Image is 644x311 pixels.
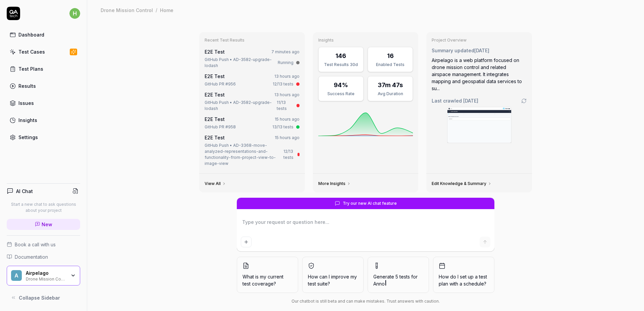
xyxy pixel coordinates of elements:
[203,71,301,88] a: E2E Test13 hours agoGitHub PR #95612/13 tests
[7,79,80,92] a: Results
[318,38,413,43] h3: Insights
[69,7,80,20] button: h
[18,65,43,72] div: Test Plans
[275,135,300,140] time: 15 hours ago
[18,134,38,141] div: Settings
[372,91,409,97] div: Avg Duration
[241,237,252,247] button: Add attachment
[11,270,22,281] span: A
[101,7,153,13] div: Drone Mission Control
[7,28,80,41] a: Dashboard
[373,273,423,287] span: Generate 5 tests for
[7,97,80,110] a: Issues
[302,257,364,293] button: How can I improve my test suite?
[432,181,492,186] a: Edit Knowledge & Summary
[343,200,397,206] span: Try our new AI chat feature
[308,273,358,287] span: How can I improve my test suite?
[156,7,157,13] div: /
[18,100,34,107] div: Issues
[278,60,293,66] div: Running
[203,114,301,131] a: E2E Test15 hours agoGitHub PR #95813/13 tests
[7,131,80,144] a: Settings
[203,90,301,113] a: E2E Test13 hours agoGitHub Push • AD-3582-upgrade-lodash11/13 tests
[277,100,294,112] div: 11/13 tests
[334,80,348,89] div: 94%
[7,291,80,304] button: Collapse Sidebar
[7,62,80,75] a: Test Plans
[16,188,33,195] h4: AI Chat
[205,135,225,140] a: E2E Test
[205,38,300,43] h3: Recent Test Results
[432,97,478,104] span: Last crawled
[432,57,527,92] div: Airpelago is a web platform focused on drone mission control and related airspace management. It ...
[18,117,37,124] div: Insights
[205,81,236,87] div: GitHub PR #956
[7,266,80,286] button: AAirpelagoDrone Mission Control
[474,48,489,53] time: [DATE]
[387,51,394,60] div: 16
[7,219,80,230] a: New
[335,51,346,60] div: 146
[160,7,173,13] div: Home
[18,82,36,89] div: Results
[318,181,351,186] a: More Insights
[205,142,281,167] div: GitHub Push • AD-3368-move-analyzed-representations-and-functionality-from-project-view-to-image-...
[205,57,275,69] div: GitHub Push • AD-3582-upgrade-lodash
[368,257,429,293] button: Generate 5 tests forAnno
[378,80,403,89] div: 37m 47s
[205,100,274,112] div: GitHub Push • AD-3582-upgrade-lodash
[203,133,301,168] a: E2E Test15 hours agoGitHub Push • AD-3368-move-analyzed-representations-and-functionality-from-pr...
[7,201,80,213] p: Start a new chat to ask questions about your project
[373,281,385,287] span: Anno
[323,62,359,68] div: Test Results 30d
[243,273,292,287] span: What is my current test coverage?
[274,92,300,97] time: 13 hours ago
[26,276,66,281] div: Drone Mission Control
[283,148,295,161] div: 12/13 tests
[203,47,301,70] a: E2E Test7 minutes agoGitHub Push • AD-3582-upgrade-lodashRunning
[433,257,494,293] button: How do I set up a test plan with a schedule?
[463,98,478,104] time: [DATE]
[18,31,44,38] div: Dashboard
[237,298,494,304] div: Our chatbot is still beta and can make mistakes. Trust answers with caution.
[7,45,80,58] a: Test Cases
[7,253,80,260] a: Documentation
[271,49,300,54] time: 7 minutes ago
[205,116,225,122] a: E2E Test
[18,48,45,55] div: Test Cases
[272,124,293,130] div: 13/13 tests
[15,253,48,260] span: Documentation
[521,98,527,104] a: Go to crawling settings
[274,74,300,79] time: 13 hours ago
[205,181,226,186] a: View All
[69,8,80,19] span: h
[7,114,80,127] a: Insights
[205,49,225,55] a: E2E Test
[275,117,300,122] time: 15 hours ago
[26,270,66,276] div: Airpelago
[205,124,236,130] div: GitHub PR #958
[447,107,511,143] img: Screenshot
[42,221,52,228] span: New
[7,241,80,248] a: Book a call with us
[205,92,225,98] a: E2E Test
[372,62,409,68] div: Enabled Tests
[432,38,527,43] h3: Project Overview
[19,294,60,301] span: Collapse Sidebar
[432,48,474,53] span: Summary updated
[237,257,298,293] button: What is my current test coverage?
[439,273,489,287] span: How do I set up a test plan with a schedule?
[323,91,359,97] div: Success Rate
[205,73,225,79] a: E2E Test
[15,241,56,248] span: Book a call with us
[273,81,293,87] div: 12/13 tests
